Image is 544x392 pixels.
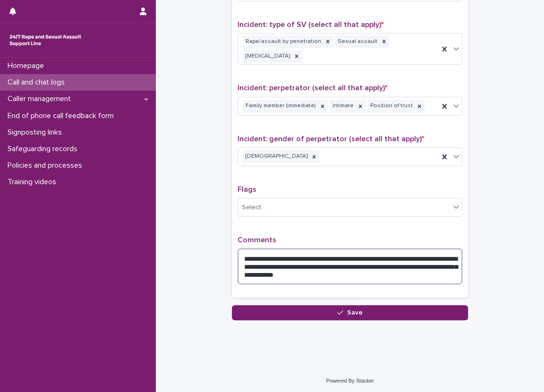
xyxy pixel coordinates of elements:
p: End of phone call feedback form [4,111,121,120]
p: Caller management [4,94,78,103]
span: Incident: perpetrator (select all that apply) [238,84,387,92]
div: Intimate [330,100,355,112]
span: Comments [238,236,276,244]
button: Save [232,305,468,320]
p: Policies and processes [4,161,90,170]
p: Signposting links [4,128,69,137]
p: Homepage [4,61,51,70]
p: Safeguarding records [4,145,85,153]
span: Incident: gender of perpetrator (select all that apply) [238,135,424,143]
span: Incident: type of SV (select all that apply) [238,21,383,28]
div: Family member (immediate) [243,100,317,112]
span: Flags [238,186,256,193]
p: Call and chat logs [4,78,72,87]
a: Powered By Stacker [326,378,374,383]
p: Training videos [4,178,64,187]
img: rhQMoQhaT3yELyF149Cw [8,31,83,50]
div: Sexual assault [335,35,379,48]
span: Save [347,309,363,316]
div: Position of trust [367,100,414,112]
div: Select... [242,203,265,213]
div: [MEDICAL_DATA] [243,50,291,63]
div: Rape/assault by penetration [243,35,323,48]
div: [DEMOGRAPHIC_DATA] [243,150,309,163]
